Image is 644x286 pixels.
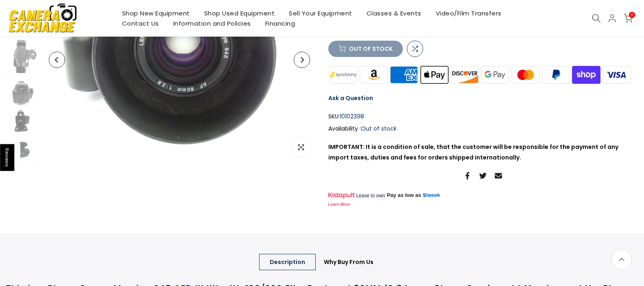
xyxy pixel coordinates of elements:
[495,171,502,181] a: Share on Email
[340,111,364,122] span: 10102398
[6,81,39,106] img: Phase One AF or Mamiya 645 AFD III Camera Body 80MM F2.8, and 120/220 Film Back Medium Format Equ...
[571,65,602,85] img: shopify pay
[358,65,389,85] img: amazon payments
[389,65,419,85] img: american express
[328,143,618,161] strong: IMPORTANT: It is a condition of sale, that the customer will be responsible for the payment of an...
[464,171,471,181] a: Share on Facebook
[328,111,638,122] div: SKU:
[115,8,197,18] a: Shop New Equipment
[6,138,39,163] img: Phase One AF or Mamiya 645 AFD III Camera Body 80MM F2.8, and 120/220 Film Back Medium Format Equ...
[541,65,571,85] img: paypal
[115,18,166,28] a: Contact Us
[328,65,359,85] img: synchrony
[361,124,397,133] span: Out of stock
[258,18,302,28] a: Financing
[480,65,511,85] img: google pay
[624,14,633,23] a: 0
[428,8,509,18] a: Video/Film Transfers
[356,192,385,199] span: Lease to own
[510,65,541,85] img: master
[313,254,384,270] a: Why Buy From Us
[294,52,310,68] button: Next
[611,249,632,270] a: Back to the top
[629,12,635,18] span: 0
[601,65,632,85] img: visa
[328,94,373,102] a: Ask a Question
[423,192,440,199] a: $/week
[419,65,450,85] img: apple pay
[6,110,39,134] img: Phase One AF or Mamiya 645 AFD III Camera Body 80MM F2.8, and 120/220 Film Back Medium Format Equ...
[450,65,480,85] img: discover
[6,34,39,78] img: Phase One AF or Mamiya 645 AFD III Camera Body 80MM F2.8, and 120/220 Film Back Medium Format Equ...
[197,8,282,18] a: Shop Used Equipment
[328,124,638,134] div: Availability :
[479,171,487,181] a: Share on Twitter
[359,8,428,18] a: Classes & Events
[259,254,316,270] a: Description
[166,18,258,28] a: Information and Policies
[328,202,350,207] a: Learn More
[282,8,360,18] a: Sell Your Equipment
[387,192,421,199] span: Pay as low as
[49,52,65,68] button: Previous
